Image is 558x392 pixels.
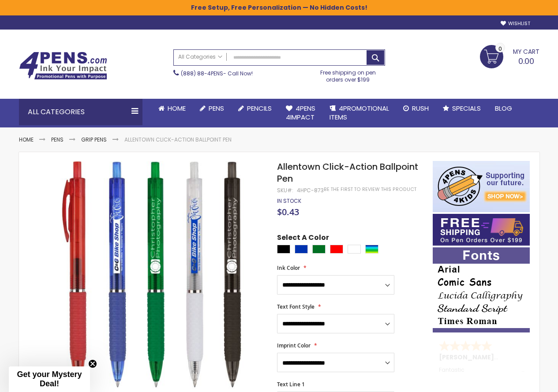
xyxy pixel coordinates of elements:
[324,186,416,193] a: Be the first to review this product
[452,104,481,113] span: Specials
[19,52,107,80] img: 4Pens Custom Pens and Promotional Products
[277,303,315,310] span: Text Font Style
[37,160,266,388] img: Allentown Click-Action Ballpoint Pen
[181,70,253,77] span: - Call Now!
[439,367,524,373] div: Fantastic
[498,45,502,53] span: 0
[488,99,519,118] a: Blog
[168,104,186,113] span: Home
[518,56,534,67] span: 0.00
[330,104,389,122] span: 4PROMOTIONAL ITEMS
[88,359,97,368] button: Close teaser
[279,99,322,127] a: 4Pens4impact
[412,104,429,113] span: Rush
[365,245,378,254] div: Assorted
[433,161,530,212] img: 4pens 4 kids
[277,342,311,349] span: Imprint Color
[277,264,300,272] span: Ink Color
[436,99,488,118] a: Specials
[81,136,107,143] a: Grip Pens
[312,245,326,254] div: Green
[174,50,227,64] a: All Categories
[151,99,193,118] a: Home
[193,99,231,118] a: Pens
[311,66,385,83] div: Free shipping on pen orders over $199
[286,104,315,122] span: 4Pens 4impact
[480,45,539,67] a: 0.00 0
[297,187,324,194] div: 4HPC-873
[247,104,272,113] span: Pencils
[277,187,293,194] strong: SKU
[396,99,436,118] a: Rush
[51,136,64,143] a: Pens
[209,104,224,113] span: Pens
[433,247,530,332] img: font-personalization-examples
[439,353,497,362] span: [PERSON_NAME]
[348,245,361,254] div: White
[124,136,232,143] li: Allentown Click-Action Ballpoint Pen
[495,104,512,113] span: Blog
[231,99,279,118] a: Pencils
[277,161,418,185] span: Allentown Click-Action Ballpoint Pen
[277,245,290,254] div: Black
[181,70,223,77] a: (888) 88-4PENS
[277,233,329,245] span: Select A Color
[322,99,396,127] a: 4PROMOTIONALITEMS
[330,245,343,254] div: Red
[277,206,299,218] span: $0.43
[433,214,530,246] img: Free shipping on orders over $199
[277,198,301,205] div: Availability
[295,245,308,254] div: Blue
[9,366,90,392] div: Get your Mystery Deal!Close teaser
[17,370,82,388] span: Get your Mystery Deal!
[277,381,305,388] span: Text Line 1
[277,197,301,205] span: In stock
[178,53,222,60] span: All Categories
[501,20,530,27] a: Wishlist
[19,99,142,125] div: All Categories
[19,136,34,143] a: Home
